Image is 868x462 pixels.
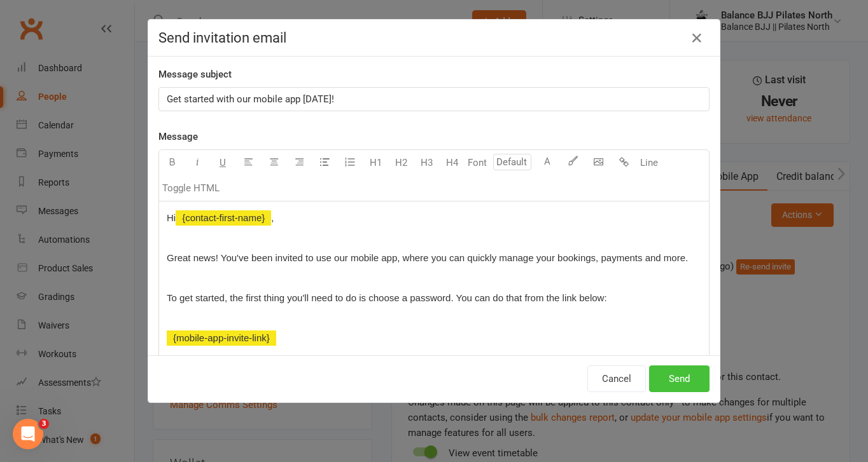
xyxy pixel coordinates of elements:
label: Message subject [158,67,232,82]
h4: Send invitation email [158,30,710,46]
button: U [210,150,235,175]
label: Message [158,129,198,144]
button: H4 [439,150,465,175]
span: Get started with our mobile app [DATE]! [167,93,334,105]
button: Toggle HTML [159,175,223,201]
button: H2 [388,150,414,175]
button: Close [687,28,707,48]
span: , [271,212,274,223]
button: A [535,150,560,175]
span: U [220,157,226,168]
span: 3 [39,419,49,429]
button: Font [465,150,490,175]
button: H3 [414,150,439,175]
span: Hi [167,212,176,223]
button: H1 [363,150,388,175]
span: Great news! You've been invited to use our mobile app, where you can quickly manage your bookings... [167,252,688,263]
span: To get started, the first thing you'll need to do is choose a password. You can do that from the ... [167,292,607,303]
button: Cancel [587,365,646,392]
iframe: Intercom live chat [13,419,43,449]
button: Send [649,365,710,392]
button: Line [636,150,662,175]
input: Default [493,154,531,170]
